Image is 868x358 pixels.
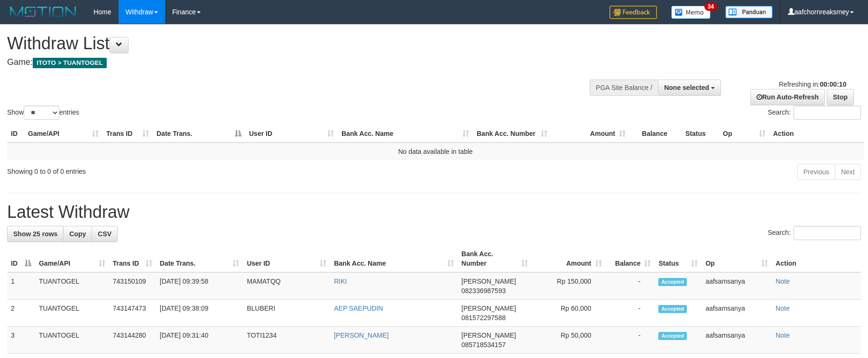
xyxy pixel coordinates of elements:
td: TOTI1234 [243,327,330,354]
th: Op: activate to sort column ascending [719,125,769,143]
th: Bank Acc. Number: activate to sort column ascending [473,125,551,143]
td: [DATE] 09:31:40 [156,327,243,354]
th: ID: activate to sort column descending [7,245,35,272]
label: Show entries [7,106,79,120]
span: 34 [704,2,717,11]
span: Accepted [658,305,687,313]
th: Action [772,245,861,272]
th: Amount: activate to sort column ascending [532,245,606,272]
td: MAMATQQ [243,272,330,300]
th: Game/API: activate to sort column ascending [35,245,109,272]
span: [PERSON_NAME] [462,277,516,285]
td: aafsamsanya [702,272,772,300]
a: Run Auto-Refresh [750,89,825,105]
h4: Game: [7,58,569,67]
th: Status [682,125,719,143]
td: 743147473 [109,300,156,327]
td: [DATE] 09:39:58 [156,272,243,300]
td: 743144280 [109,327,156,354]
a: Note [776,277,790,285]
span: Copy [69,230,86,238]
a: Previous [797,164,835,180]
td: Rp 150,000 [532,272,606,300]
button: None selected [658,80,721,96]
td: TUANTOGEL [35,327,109,354]
a: Copy [63,226,92,242]
td: [DATE] 09:38:09 [156,300,243,327]
h1: Latest Withdraw [7,203,861,222]
th: Balance: activate to sort column ascending [606,245,655,272]
th: Game/API: activate to sort column ascending [24,125,102,143]
div: Showing 0 to 0 of 0 entries [7,163,355,176]
th: Balance [629,125,682,143]
h1: Withdraw List [7,34,569,53]
td: aafsamsanya [702,327,772,354]
th: Amount: activate to sort column ascending [551,125,629,143]
span: Show 25 rows [13,230,57,238]
a: Note [776,304,790,312]
th: Date Trans.: activate to sort column ascending [156,245,243,272]
td: TUANTOGEL [35,272,109,300]
th: Op: activate to sort column ascending [702,245,772,272]
span: [PERSON_NAME] [462,331,516,339]
img: Button%20Memo.svg [671,6,711,19]
td: aafsamsanya [702,300,772,327]
a: RIKI [334,277,347,285]
th: Trans ID: activate to sort column ascending [109,245,156,272]
span: CSV [98,230,111,238]
td: 3 [7,327,35,354]
img: MOTION_logo.png [7,5,79,19]
span: [PERSON_NAME] [462,304,516,312]
th: ID [7,125,24,143]
input: Search: [794,226,861,240]
th: User ID: activate to sort column ascending [245,125,338,143]
label: Search: [768,226,861,240]
select: Showentries [24,106,59,120]
a: AEP SAEPUDIN [334,304,383,312]
td: No data available in table [7,143,864,160]
label: Search: [768,106,861,120]
td: - [606,300,655,327]
span: Copy 081572297588 to clipboard [462,314,506,322]
span: Copy 082336987593 to clipboard [462,287,506,295]
div: PGA Site Balance / [590,80,658,96]
td: 743150109 [109,272,156,300]
span: None selected [664,84,709,91]
a: Show 25 rows [7,226,64,242]
th: Bank Acc. Name: activate to sort column ascending [330,245,458,272]
a: [PERSON_NAME] [334,331,388,339]
th: Trans ID: activate to sort column ascending [102,125,153,143]
td: - [606,272,655,300]
th: User ID: activate to sort column ascending [243,245,330,272]
img: Feedback.jpg [609,6,657,19]
td: BLUBERI [243,300,330,327]
span: Copy 085718534157 to clipboard [462,341,506,349]
span: ITOTO > TUANTOGEL [33,58,107,68]
td: Rp 60,000 [532,300,606,327]
th: Date Trans.: activate to sort column descending [153,125,245,143]
img: panduan.png [725,6,773,18]
td: 2 [7,300,35,327]
span: Accepted [658,278,687,286]
span: Accepted [658,332,687,340]
th: Bank Acc. Name: activate to sort column ascending [338,125,473,143]
td: Rp 50,000 [532,327,606,354]
input: Search: [794,106,861,120]
td: 1 [7,272,35,300]
td: - [606,327,655,354]
a: CSV [92,226,118,242]
a: Note [776,331,790,339]
th: Action [769,125,864,143]
span: Refreshing in: [779,81,846,88]
td: TUANTOGEL [35,300,109,327]
strong: 00:00:10 [820,81,846,88]
a: Next [835,164,861,180]
th: Bank Acc. Number: activate to sort column ascending [458,245,532,272]
th: Status: activate to sort column ascending [655,245,702,272]
a: Stop [827,89,854,105]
